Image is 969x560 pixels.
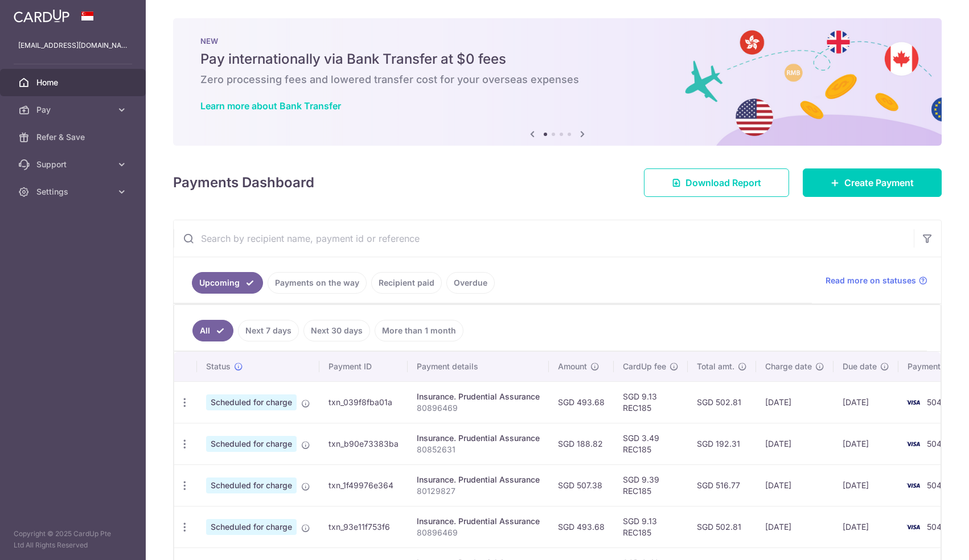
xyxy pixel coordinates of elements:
[417,474,540,485] div: Insurance. Prudential Assurance
[765,361,812,372] span: Charge date
[238,320,299,341] a: Next 7 days
[36,131,112,143] span: Refer & Save
[417,444,540,455] p: 80852631
[319,423,408,464] td: txn_b90e73383ba
[697,361,734,372] span: Total amt.
[844,176,914,190] span: Create Payment
[408,352,549,381] th: Payment details
[173,172,314,193] h4: Payments Dashboard
[826,275,916,286] span: Read more on statuses
[833,506,898,547] td: [DATE]
[417,402,540,414] p: 80896469
[206,394,297,410] span: Scheduled for charge
[756,506,833,547] td: [DATE]
[319,381,408,423] td: txn_039f8fba01a
[303,320,370,341] a: Next 30 days
[756,423,833,464] td: [DATE]
[206,519,297,535] span: Scheduled for charge
[375,320,463,341] a: More than 1 month
[549,423,614,464] td: SGD 188.82
[614,381,688,423] td: SGD 9.13 REC185
[927,439,945,448] span: 5041
[206,436,297,452] span: Scheduled for charge
[319,464,408,506] td: txn_1f49976e364
[614,423,688,464] td: SGD 3.49 REC185
[833,464,898,506] td: [DATE]
[927,522,945,532] span: 5041
[685,176,761,190] span: Download Report
[803,168,942,197] a: Create Payment
[558,361,587,372] span: Amount
[192,272,263,294] a: Upcoming
[319,352,408,381] th: Payment ID
[14,9,69,23] img: CardUp
[417,391,540,402] div: Insurance. Prudential Assurance
[902,520,925,534] img: Bank Card
[200,100,341,112] a: Learn more about Bank Transfer
[902,437,925,451] img: Bank Card
[826,275,927,286] a: Read more on statuses
[417,485,540,497] p: 80129827
[371,272,442,294] a: Recipient paid
[614,506,688,547] td: SGD 9.13 REC185
[36,159,112,170] span: Support
[18,40,128,51] p: [EMAIL_ADDRESS][DOMAIN_NAME]
[417,527,540,538] p: 80896469
[688,423,756,464] td: SGD 192.31
[446,272,495,294] a: Overdue
[833,381,898,423] td: [DATE]
[833,423,898,464] td: [DATE]
[206,361,231,372] span: Status
[756,464,833,506] td: [DATE]
[268,272,367,294] a: Payments on the way
[206,477,297,493] span: Scheduled for charge
[688,506,756,547] td: SGD 502.81
[902,396,925,409] img: Bank Card
[623,361,666,372] span: CardUp fee
[200,36,914,46] p: NEW
[549,381,614,423] td: SGD 493.68
[200,73,914,87] h6: Zero processing fees and lowered transfer cost for your overseas expenses
[417,433,540,444] div: Insurance. Prudential Assurance
[927,397,945,407] span: 5041
[688,381,756,423] td: SGD 502.81
[614,464,688,506] td: SGD 9.39 REC185
[843,361,877,372] span: Due date
[927,480,945,490] span: 5041
[644,168,789,197] a: Download Report
[36,104,112,116] span: Pay
[549,464,614,506] td: SGD 507.38
[36,186,112,197] span: Settings
[192,320,233,341] a: All
[688,464,756,506] td: SGD 516.77
[319,506,408,547] td: txn_93e11f753f6
[902,479,925,492] img: Bank Card
[756,381,833,423] td: [DATE]
[417,516,540,527] div: Insurance. Prudential Assurance
[200,50,914,68] h5: Pay internationally via Bank Transfer at $0 fees
[549,506,614,547] td: SGD 493.68
[36,77,112,88] span: Home
[174,220,914,257] input: Search by recipient name, payment id or reference
[173,18,942,146] img: Bank transfer banner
